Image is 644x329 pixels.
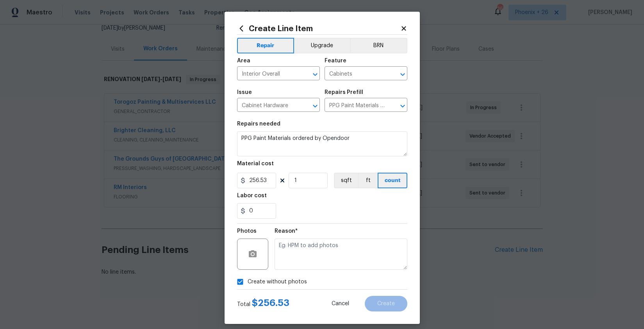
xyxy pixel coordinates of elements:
[397,69,408,80] button: Open
[310,101,321,111] button: Open
[237,38,294,53] button: Repair
[397,101,408,111] button: Open
[378,173,407,188] button: count
[237,299,289,308] div: Total
[350,38,407,53] button: BRN
[358,173,378,188] button: ft
[294,38,350,53] button: Upgrade
[365,296,407,311] button: Create
[275,228,298,234] h5: Reason*
[334,173,358,188] button: sqft
[248,278,307,286] span: Create without photos
[237,24,400,33] h2: Create Line Item
[332,301,349,307] span: Cancel
[237,121,280,127] h5: Repairs needed
[325,58,346,64] h5: Feature
[319,296,362,311] button: Cancel
[252,298,289,308] span: $ 256.53
[237,228,257,234] h5: Photos
[237,161,274,166] h5: Material cost
[325,90,363,95] h5: Repairs Prefill
[237,90,252,95] h5: Issue
[237,58,250,64] h5: Area
[310,69,321,80] button: Open
[377,301,395,307] span: Create
[237,193,267,198] h5: Labor cost
[237,131,407,156] textarea: PPG Paint Materials ordered by Opendoor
